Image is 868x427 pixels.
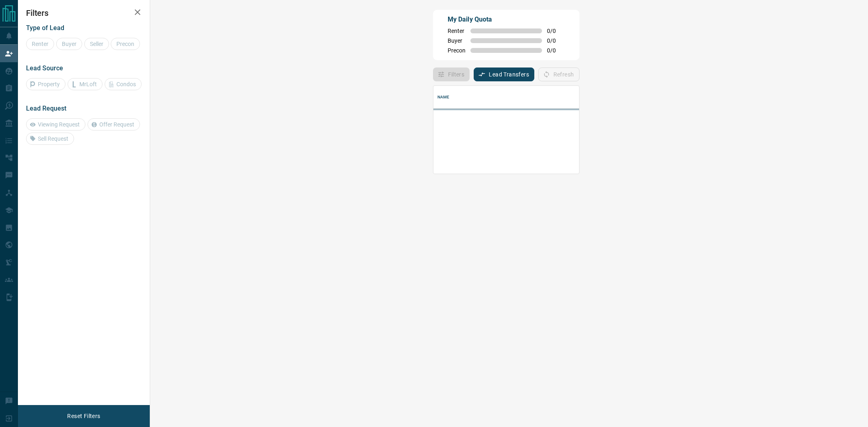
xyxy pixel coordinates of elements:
[26,8,142,18] h2: Filters
[62,409,105,423] button: Reset Filters
[448,15,565,24] p: My Daily Quota
[26,105,66,112] span: Lead Request
[448,47,466,54] span: Precon
[547,37,565,44] span: 0 / 0
[448,37,466,44] span: Buyer
[547,47,565,54] span: 0 / 0
[448,28,466,34] span: Renter
[547,28,565,34] span: 0 / 0
[474,68,534,81] button: Lead Transfers
[437,86,450,109] div: Name
[26,64,63,72] span: Lead Source
[433,86,808,109] div: Name
[26,24,64,32] span: Type of Lead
